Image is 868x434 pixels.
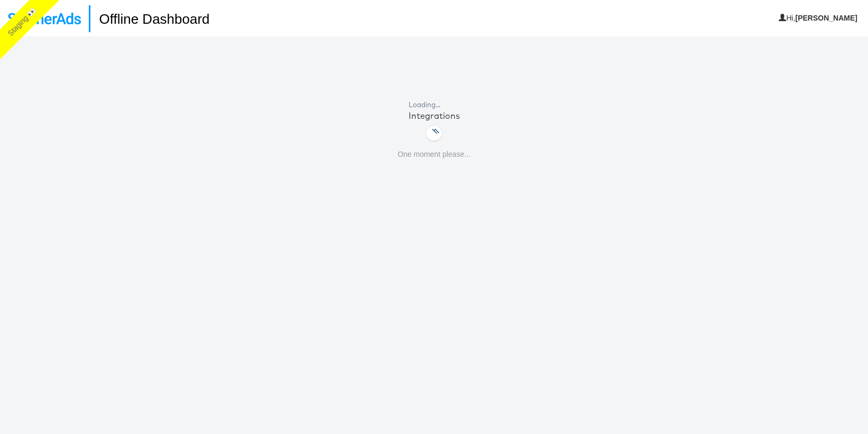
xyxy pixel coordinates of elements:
[796,14,857,22] b: [PERSON_NAME]
[8,13,81,24] img: StitcherAds
[398,149,470,160] p: One moment please...
[409,100,460,110] div: Loading...
[89,5,209,32] h1: Offline Dashboard
[409,110,460,122] div: Integrations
